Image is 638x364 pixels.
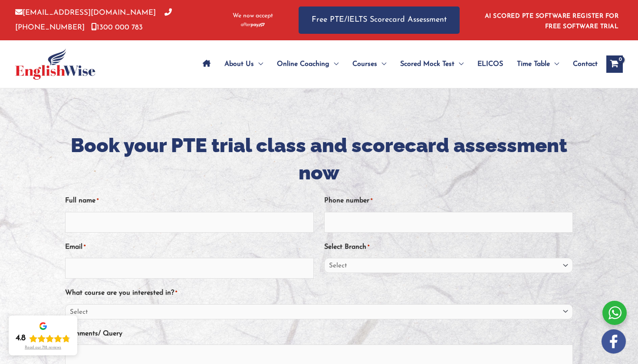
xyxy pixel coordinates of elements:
[15,49,95,80] img: cropped-ew-logo
[566,49,598,79] a: Contact
[345,49,393,79] a: CoursesMenu Toggle
[25,345,61,350] div: Read our 718 reviews
[299,6,460,34] a: Free PTE/IELTS Scorecard Assessment
[573,49,598,79] span: Contact
[270,49,345,79] a: Online CoachingMenu Toggle
[277,49,329,79] span: Online Coaching
[241,23,265,27] img: Afterpay-Logo
[65,327,122,341] label: Comments/ Query
[470,49,510,79] a: ELICOS
[65,286,177,300] label: What course are you interested in?
[602,329,626,354] img: white-facebook.png
[454,49,464,79] span: Menu Toggle
[393,49,470,79] a: Scored Mock TestMenu Toggle
[606,55,623,73] a: View Shopping Cart, empty
[65,194,99,208] label: Full name
[217,49,270,79] a: About UsMenu Toggle
[352,49,377,79] span: Courses
[196,49,598,79] nav: Site Navigation: Main Menu
[324,194,372,208] label: Phone number
[377,49,386,79] span: Menu Toggle
[485,13,619,30] a: AI SCORED PTE SOFTWARE REGISTER FOR FREE SOFTWARE TRIAL
[16,333,26,344] div: 4.8
[224,49,254,79] span: About Us
[65,132,573,186] h1: Book your PTE trial class and scorecard assessment now
[517,49,550,79] span: Time Table
[16,333,70,344] div: Rating: 4.8 out of 5
[15,9,172,31] a: [PHONE_NUMBER]
[400,49,454,79] span: Scored Mock Test
[480,6,623,34] aside: Header Widget 1
[324,240,369,254] label: Select Branch
[15,9,156,16] a: [EMAIL_ADDRESS][DOMAIN_NAME]
[510,49,566,79] a: Time TableMenu Toggle
[233,12,273,20] span: We now accept
[91,24,143,31] a: 1300 000 783
[254,49,263,79] span: Menu Toggle
[329,49,339,79] span: Menu Toggle
[477,49,503,79] span: ELICOS
[550,49,559,79] span: Menu Toggle
[65,240,86,254] label: Email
